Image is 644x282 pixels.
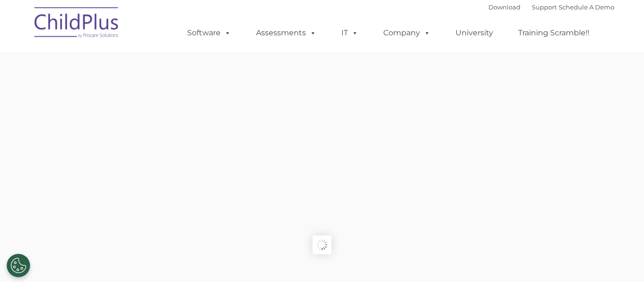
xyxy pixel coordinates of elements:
a: IT [332,24,368,42]
font: | [488,3,614,11]
a: Training Scramble!! [509,24,599,42]
a: Download [488,3,520,11]
a: Company [374,24,440,42]
img: ChildPlus by Procare Solutions [30,0,124,48]
button: Cookies Settings [7,254,30,277]
a: Schedule A Demo [559,3,614,11]
a: University [446,24,503,42]
a: Support [532,3,557,11]
a: Assessments [247,24,326,42]
a: Software [178,24,240,42]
